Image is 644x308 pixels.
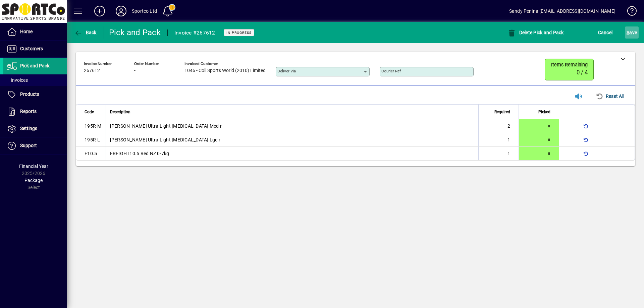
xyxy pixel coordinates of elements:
a: Products [3,86,67,103]
td: 195R-L [76,133,106,147]
div: Sportco Ltd [132,6,157,16]
span: Customers [20,46,43,51]
mat-label: Deliver via [277,69,296,73]
span: Description [110,108,130,116]
a: Home [3,23,67,40]
td: [PERSON_NAME] Ultra Light [MEDICAL_DATA] Lge r [106,133,479,147]
a: Reports [3,103,67,120]
span: Delete Pick and Pack [507,30,564,35]
span: 0 / 4 [577,69,588,76]
span: Code [85,108,94,116]
span: Reset All [596,91,624,102]
td: 195R-M [76,119,106,133]
span: 267612 [84,68,100,73]
span: Invoices [7,77,28,83]
span: S [627,30,629,35]
mat-label: Courier Ref [381,69,401,73]
button: Delete Pick and Pack [506,26,566,39]
td: [PERSON_NAME] Ultra Light [MEDICAL_DATA] Med r [106,119,479,133]
span: Picked [538,108,550,116]
span: ave [627,27,637,38]
span: Package [24,178,43,183]
span: In Progress [226,30,252,35]
span: Home [20,29,33,34]
a: Knowledge Base [622,1,636,23]
a: Settings [3,120,67,137]
a: Invoices [3,74,67,86]
div: Sandy Penina [EMAIL_ADDRESS][DOMAIN_NAME] [509,6,615,16]
div: Pick and Pack [109,27,161,38]
td: FREIGHT10.5 Red NZ 0-7kg [106,147,479,160]
a: Customers [3,41,67,57]
span: Back [74,30,97,35]
span: Settings [20,126,37,131]
td: 2 [478,119,519,133]
span: Required [494,108,510,116]
button: Add [89,5,110,17]
span: Financial Year [19,164,48,169]
app-page-header-button: Back [67,26,104,39]
span: Support [20,143,37,148]
td: 1 [478,133,519,147]
span: - [134,68,136,73]
td: F10.5 [76,147,106,160]
button: Save [625,26,639,39]
button: Profile [110,5,132,17]
span: Cancel [598,27,613,38]
span: 1046 - Coll Sports World (2010) Limited [184,68,266,73]
td: 1 [478,147,519,160]
a: Support [3,137,67,154]
span: Reports [20,109,37,114]
button: Cancel [596,26,614,39]
button: Back [72,26,98,39]
span: Products [20,91,39,97]
div: Invoice #267612 [174,27,215,38]
button: Reset All [593,90,627,102]
span: Pick and Pack [20,63,49,68]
